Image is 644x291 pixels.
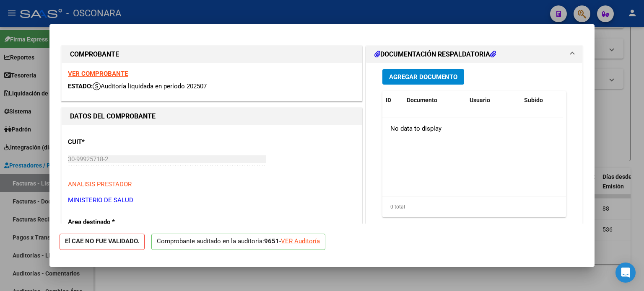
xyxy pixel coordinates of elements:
span: ID [386,97,391,103]
div: No data to display [382,118,563,139]
strong: 9651 [264,237,279,245]
strong: COMPROBANTE [70,50,119,58]
span: Agregar Documento [389,73,457,81]
strong: El CAE NO FUE VALIDADO. [60,234,145,250]
span: Auditoría liquidada en período 202507 [93,82,207,90]
datatable-header-cell: ID [382,91,403,109]
div: 0 total [382,196,566,217]
datatable-header-cell: Usuario [466,91,521,109]
button: Agregar Documento [382,69,464,85]
div: DOCUMENTACIÓN RESPALDATORIA [366,63,582,237]
p: Area destinado * [68,217,154,227]
div: Open Intercom Messenger [615,263,636,283]
p: Comprobante auditado en la auditoría: - [151,234,325,250]
div: VER Auditoría [281,237,320,246]
span: Subido [524,97,543,103]
h1: DOCUMENTACIÓN RESPALDATORIA [374,49,496,59]
span: ANALISIS PRESTADOR [68,180,132,188]
p: CUIT [68,137,154,147]
strong: DATOS DEL COMPROBANTE [70,112,156,120]
span: Documento [407,97,437,103]
a: VER COMPROBANTE [68,70,128,77]
datatable-header-cell: Subido [521,91,563,109]
span: ESTADO: [68,82,93,90]
datatable-header-cell: Documento [403,91,466,109]
p: MINISTERIO DE SALUD [68,196,356,205]
mat-expansion-panel-header: DOCUMENTACIÓN RESPALDATORIA [366,46,582,63]
datatable-header-cell: Acción [563,91,605,109]
span: Usuario [470,97,490,103]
